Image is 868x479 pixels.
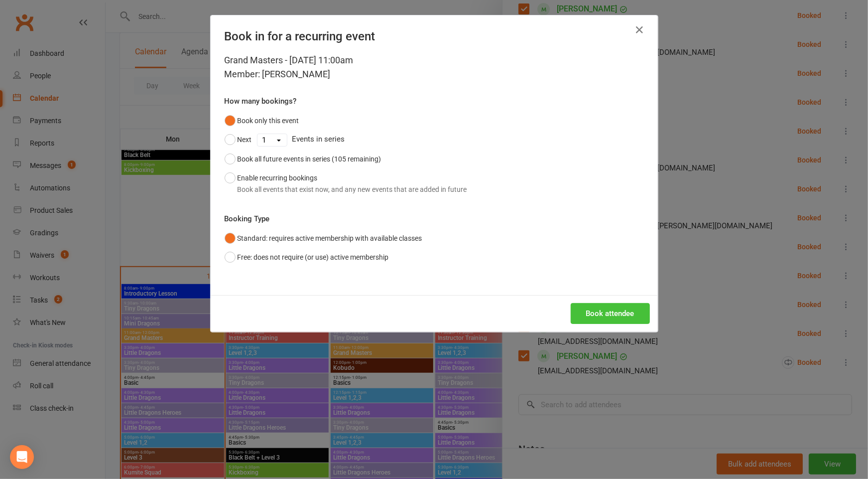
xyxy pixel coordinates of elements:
h4: Book in for a recurring event [225,29,644,43]
div: Book all future events in series (105 remaining) [238,154,381,164]
label: Booking Type [225,213,270,225]
label: How many bookings? [225,95,297,107]
button: Book only this event [225,111,299,130]
button: Close [632,22,648,38]
button: Free: does not require (or use) active membership [225,248,389,267]
button: Book all future events in series (105 remaining) [225,150,381,168]
button: Next [225,130,252,149]
div: Events in series [225,130,644,149]
div: Open Intercom Messenger [10,445,34,469]
div: Book all events that exist now, and any new events that are added in future [238,184,467,195]
div: Grand Masters - [DATE] 11:00am Member: [PERSON_NAME] [225,53,644,81]
button: Enable recurring bookingsBook all events that exist now, and any new events that are added in future [225,168,467,199]
button: Book attendee [571,303,650,324]
button: Standard: requires active membership with available classes [225,229,422,248]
